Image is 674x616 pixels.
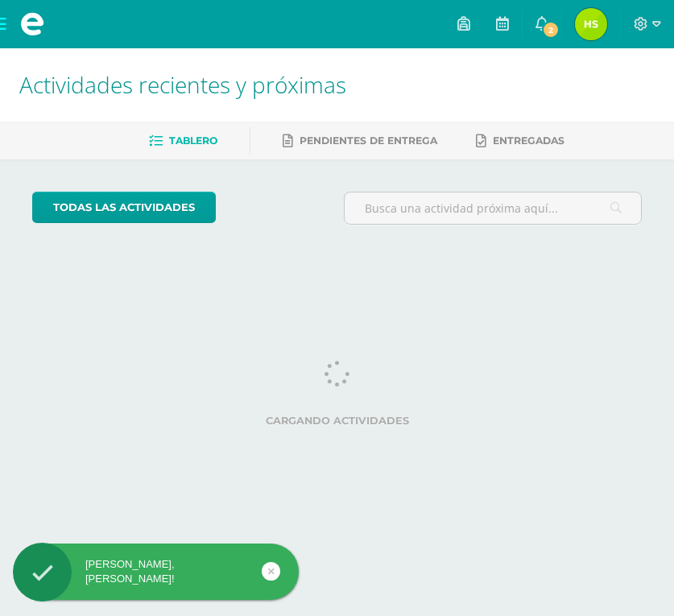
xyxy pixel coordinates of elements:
a: Tablero [149,128,217,154]
span: Actividades recientes y próximas [19,69,346,100]
div: [PERSON_NAME], [PERSON_NAME]! [13,557,299,586]
img: c034f5630b5e84ad6a0507efbcbfb599.png [575,8,607,40]
span: Tablero [169,134,217,147]
a: todas las Actividades [32,192,216,223]
label: Cargando actividades [32,415,642,427]
a: Entregadas [476,128,564,154]
a: Pendientes de entrega [283,128,437,154]
span: Entregadas [493,134,564,147]
input: Busca una actividad próxima aquí... [345,192,642,224]
span: 2 [542,21,560,39]
span: Pendientes de entrega [300,134,437,147]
